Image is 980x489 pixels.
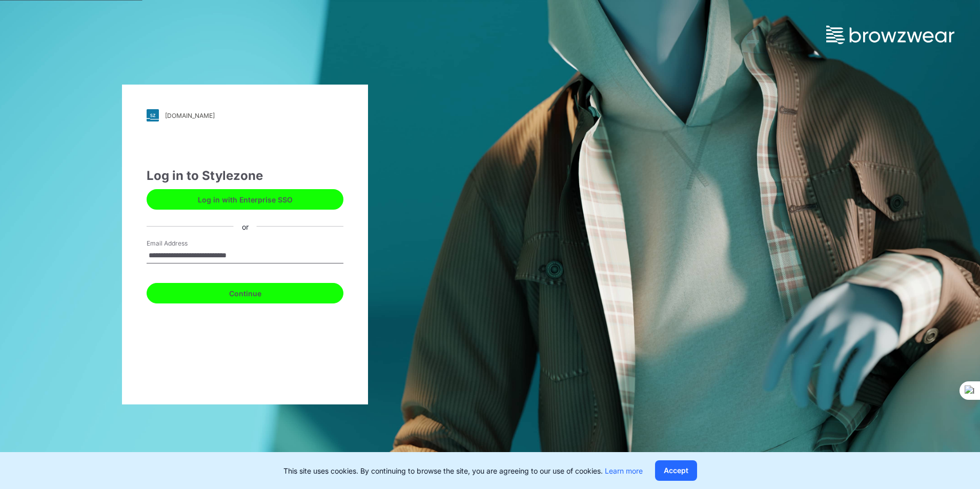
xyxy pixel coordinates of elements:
[147,189,343,210] button: Log in with Enterprise SSO
[147,239,218,248] label: Email Address
[165,112,215,119] div: [DOMAIN_NAME]
[147,109,343,121] a: [DOMAIN_NAME]
[605,466,643,475] a: Learn more
[283,465,643,476] p: This site uses cookies. By continuing to browse the site, you are agreeing to our use of cookies.
[655,460,697,481] button: Accept
[147,167,343,185] div: Log in to Stylezone
[147,109,159,121] img: svg+xml;base64,PHN2ZyB3aWR0aD0iMjgiIGhlaWdodD0iMjgiIHZpZXdCb3g9IjAgMCAyOCAyOCIgZmlsbD0ibm9uZSIgeG...
[234,221,257,232] div: or
[147,283,343,303] button: Continue
[826,26,954,44] img: browzwear-logo.73288ffb.svg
